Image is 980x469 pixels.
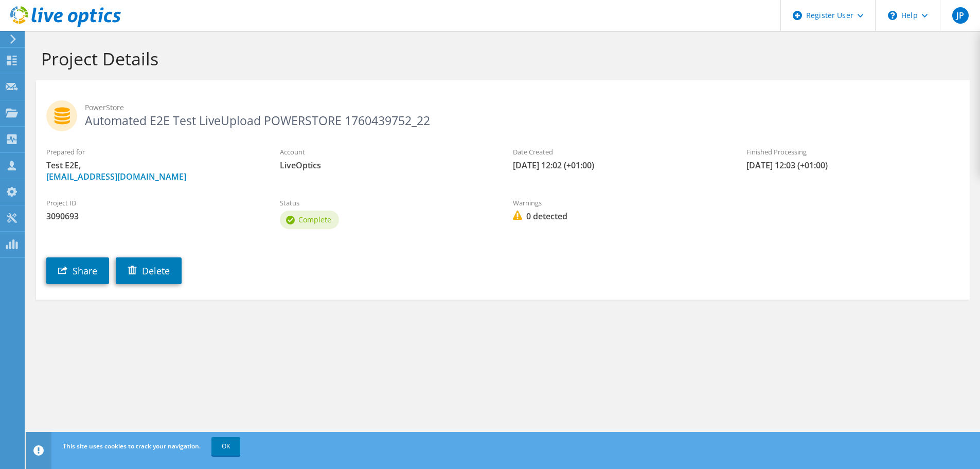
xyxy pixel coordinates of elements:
[280,147,493,157] label: Account
[513,160,726,171] span: [DATE] 12:02 (+01:00)
[116,257,182,284] a: Delete
[746,147,959,157] label: Finished Processing
[280,160,493,171] span: LiveOptics
[46,147,259,157] label: Prepared for
[46,198,259,208] label: Project ID
[46,211,259,222] span: 3090693
[952,7,969,24] span: JP
[41,48,959,70] h1: Project Details
[63,442,201,450] span: This site uses cookies to track your navigation.
[513,198,726,208] label: Warnings
[85,102,959,113] span: PowerStore
[46,257,109,284] a: Share
[513,211,726,222] span: 0 detected
[746,160,959,171] span: [DATE] 12:03 (+01:00)
[46,160,259,182] span: Test E2E,
[298,215,331,224] span: Complete
[211,437,240,456] a: OK
[513,147,726,157] label: Date Created
[46,171,186,182] a: [EMAIL_ADDRESS][DOMAIN_NAME]
[280,198,493,208] label: Status
[46,100,959,126] h2: Automated E2E Test LiveUpload POWERSTORE 1760439752_22
[888,11,897,20] svg: \n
